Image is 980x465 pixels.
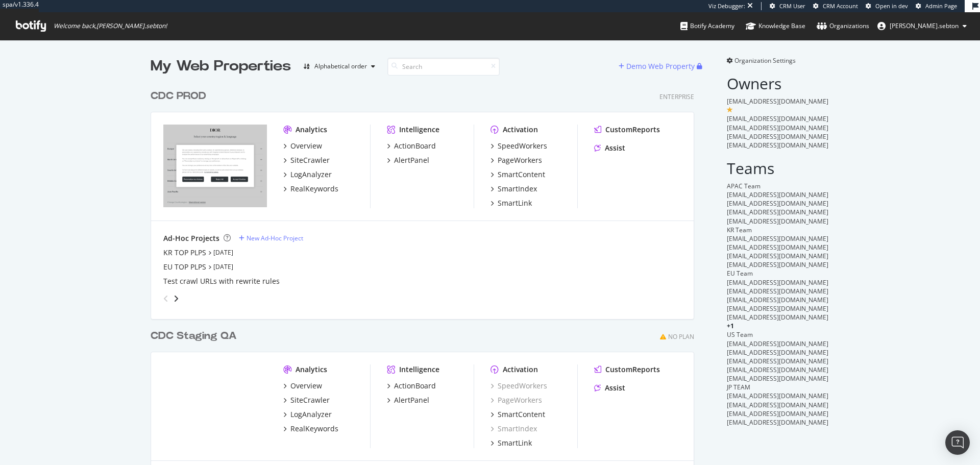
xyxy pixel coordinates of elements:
[491,198,532,208] a: SmartLink
[594,383,625,393] a: Assist
[503,364,538,375] div: Activation
[727,278,828,287] span: [EMAIL_ADDRESS][DOMAIN_NAME]
[727,339,828,348] span: [EMAIL_ADDRESS][DOMAIN_NAME]
[605,143,625,153] div: Assist
[498,438,532,448] div: SmartLink
[594,364,660,375] a: CustomReports
[283,409,332,420] a: LogAnalyzer
[498,198,532,208] div: SmartLink
[727,243,828,252] span: [EMAIL_ADDRESS][DOMAIN_NAME]
[727,348,828,357] span: [EMAIL_ADDRESS][DOMAIN_NAME]
[163,125,267,207] img: www.dior.com
[387,381,436,391] a: ActionBoard
[727,296,828,304] span: [EMAIL_ADDRESS][DOMAIN_NAME]
[727,357,828,365] span: [EMAIL_ADDRESS][DOMAIN_NAME]
[727,124,828,132] span: [EMAIL_ADDRESS][DOMAIN_NAME]
[727,401,828,409] span: [EMAIL_ADDRESS][DOMAIN_NAME]
[727,199,828,208] span: [EMAIL_ADDRESS][DOMAIN_NAME]
[151,89,210,104] a: CDC PROD
[626,61,695,71] div: Demo Web Property
[491,395,542,405] a: PageWorkers
[727,160,829,177] h2: Teams
[605,125,660,135] div: CustomReports
[394,155,429,165] div: AlertPanel
[290,169,332,180] div: LogAnalyzer
[727,374,828,383] span: [EMAIL_ADDRESS][DOMAIN_NAME]
[491,184,537,194] a: SmartIndex
[54,22,167,30] span: Welcome back, [PERSON_NAME].sebton !
[727,304,828,313] span: [EMAIL_ADDRESS][DOMAIN_NAME]
[727,208,828,216] span: [EMAIL_ADDRESS][DOMAIN_NAME]
[594,125,660,135] a: CustomReports
[945,430,970,455] div: Open Intercom Messenger
[813,2,858,10] a: CRM Account
[283,155,330,165] a: SiteCrawler
[746,12,805,40] a: Knowledge Base
[869,18,975,34] button: [PERSON_NAME].sebton
[770,2,805,10] a: CRM User
[387,395,429,405] a: AlertPanel
[283,169,332,180] a: LogAnalyzer
[727,269,829,278] div: EU Team
[399,125,439,135] div: Intelligence
[498,141,547,151] div: SpeedWorkers
[605,364,660,375] div: CustomReports
[727,391,828,400] span: [EMAIL_ADDRESS][DOMAIN_NAME]
[817,21,869,31] div: Organizations
[163,364,267,447] img: https://hidden-production-fashion.dior.com/
[594,143,625,153] a: Assist
[823,2,858,10] span: CRM Account
[680,21,734,31] div: Botify Academy
[290,381,322,391] div: Overview
[727,97,828,106] span: [EMAIL_ADDRESS][DOMAIN_NAME]
[503,125,538,135] div: Activation
[619,58,697,75] button: Demo Web Property
[866,2,908,10] a: Open in dev
[491,438,532,448] a: SmartLink
[727,313,828,322] span: [EMAIL_ADDRESS][DOMAIN_NAME]
[151,329,237,344] div: CDC Staging QA
[779,2,805,10] span: CRM User
[727,75,829,92] h2: Owners
[890,21,959,30] span: anne.sebton
[290,424,338,434] div: RealKeywords
[491,141,547,151] a: SpeedWorkers
[708,2,745,10] div: Viz Debugger:
[727,322,734,330] span: + 1
[314,63,367,69] div: Alphabetical order
[387,58,500,76] input: Search
[734,56,796,65] span: Organization Settings
[283,184,338,194] a: RealKeywords
[296,364,327,375] div: Analytics
[498,409,545,420] div: SmartContent
[727,190,828,199] span: [EMAIL_ADDRESS][DOMAIN_NAME]
[163,276,280,286] a: Test crawl URLs with rewrite rules
[925,2,957,10] span: Admin Page
[239,234,303,242] a: New Ad-Hoc Project
[491,424,537,434] div: SmartIndex
[727,252,828,260] span: [EMAIL_ADDRESS][DOMAIN_NAME]
[283,424,338,434] a: RealKeywords
[213,248,233,257] a: [DATE]
[299,58,379,75] button: Alphabetical order
[399,364,439,375] div: Intelligence
[727,114,828,123] span: [EMAIL_ADDRESS][DOMAIN_NAME]
[727,226,829,234] div: KR Team
[283,141,322,151] a: Overview
[163,248,206,258] a: KR TOP PLPS
[727,217,828,226] span: [EMAIL_ADDRESS][DOMAIN_NAME]
[746,21,805,31] div: Knowledge Base
[498,155,542,165] div: PageWorkers
[151,89,206,104] div: CDC PROD
[296,125,327,135] div: Analytics
[213,262,233,271] a: [DATE]
[290,155,330,165] div: SiteCrawler
[680,12,734,40] a: Botify Academy
[727,260,828,269] span: [EMAIL_ADDRESS][DOMAIN_NAME]
[727,287,828,296] span: [EMAIL_ADDRESS][DOMAIN_NAME]
[491,409,545,420] a: SmartContent
[151,329,241,344] a: CDC Staging QA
